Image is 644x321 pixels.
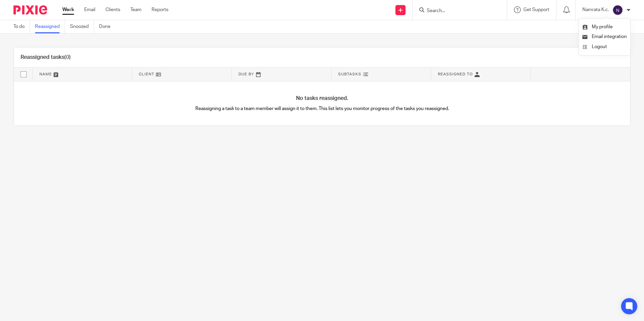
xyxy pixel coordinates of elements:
[612,5,623,15] img: svg%3E
[99,20,116,33] a: Done
[523,7,549,12] span: Get Support
[338,72,361,76] span: Subtasks
[35,20,65,33] a: Reassigned
[62,6,74,13] a: Work
[592,44,607,49] span: Logout
[426,8,487,14] input: Search
[105,6,120,13] a: Clients
[84,6,95,13] a: Email
[582,25,613,29] a: My profile
[582,6,609,13] p: Namrata K.c.
[13,20,30,33] a: To do
[13,5,47,14] img: Pixie
[152,6,168,13] a: Reports
[168,105,476,112] p: Reassigning a task to a team member will assign it to them. This list lets you monitor progress o...
[70,20,94,33] a: Snoozed
[582,42,627,52] a: Logout
[592,34,627,39] span: Email integration
[21,54,71,61] h1: Reassigned tasks
[582,34,627,39] a: Email integration
[592,25,613,29] span: My profile
[14,95,630,102] h4: No tasks reassigned.
[64,55,71,60] span: (0)
[130,6,141,13] a: Team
